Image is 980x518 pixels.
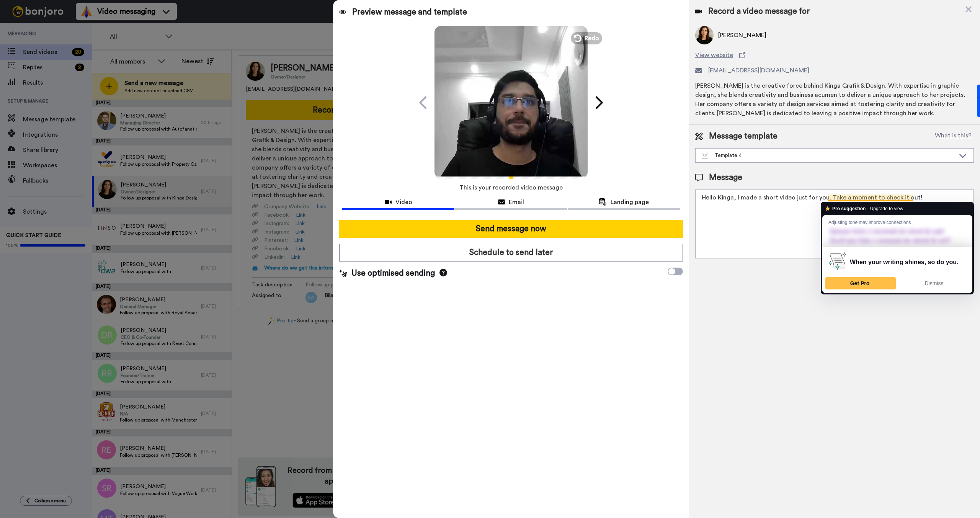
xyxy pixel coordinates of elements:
[17,22,29,34] img: Profile image for Amy
[702,153,708,159] img: Message-temps.svg
[33,21,116,29] p: Hi [PERSON_NAME], We hope you and your customers have been having a great time with [PERSON_NAME]...
[459,179,563,196] span: This is your recorded video message
[709,131,777,142] span: Message template
[33,29,116,36] p: Message from Amy, sent 1w ago
[695,190,974,258] textarea: To enrich screen reader interactions, please activate Accessibility in Grammarly extension settings
[339,220,683,238] button: Send message now
[695,81,974,118] div: [PERSON_NAME] is the creative force behind Kinga Grafik & Design. With expertise in graphic desig...
[695,51,974,60] a: View website
[395,198,412,207] span: Video
[509,198,524,207] span: Email
[709,172,742,183] span: Message
[702,152,955,159] div: Template 4
[933,131,974,142] button: What is this?
[611,198,649,207] span: Landing page
[339,244,683,261] button: Schedule to send later
[351,268,435,279] span: Use optimised sending
[708,66,809,75] span: [EMAIL_ADDRESS][DOMAIN_NAME]
[695,51,733,60] span: View website
[11,15,142,41] div: message notification from Amy, 1w ago. Hi Bilal, We hope you and your customers have been having ...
